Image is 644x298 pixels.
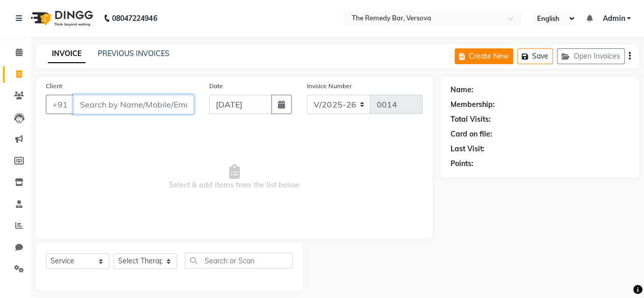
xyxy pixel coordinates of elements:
div: Card on file: [451,129,492,140]
div: Last Visit: [451,144,485,154]
div: Membership: [451,99,495,110]
button: +91 [46,95,74,114]
input: Search or Scan [185,253,293,268]
label: Client [46,82,62,91]
button: Create New [455,48,513,64]
a: INVOICE [48,45,86,63]
label: Invoice Number [307,82,351,91]
div: Points: [451,158,473,169]
input: Search by Name/Mobile/Email/Code [73,95,194,114]
b: 08047224946 [112,4,157,33]
a: PREVIOUS INVOICES [98,49,170,58]
span: Admin [602,13,625,24]
button: Save [517,48,553,64]
label: Date [209,82,223,91]
div: Name: [451,85,473,95]
div: Total Visits: [451,114,491,125]
span: Select & add items from the list below [46,126,423,228]
img: logo [26,4,96,33]
button: Open Invoices [557,48,625,64]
